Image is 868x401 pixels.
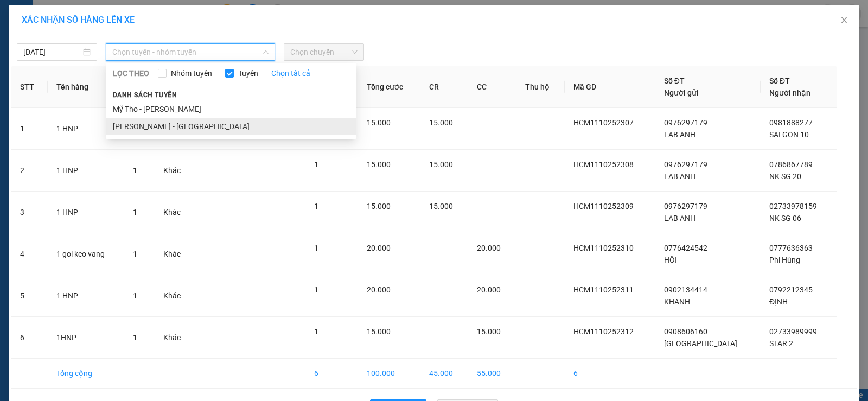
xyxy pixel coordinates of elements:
span: XÁC NHẬN SỐ HÀNG LÊN XE [22,15,135,25]
span: LỌC THEO [113,67,149,79]
th: Mã GD [565,66,655,108]
td: 1 HNP [48,150,124,192]
span: 0902134414 [664,285,707,294]
span: 0981888277 [769,118,813,127]
td: Khác [155,233,195,275]
td: 5 [11,275,48,317]
td: 1 [11,108,48,150]
span: 15.000 [367,118,391,127]
span: 0792212345 [769,285,813,294]
span: close [840,16,848,24]
span: 0776424542 [664,244,707,252]
span: Chọn tuyến - nhóm tuyến [112,44,269,60]
span: 1 [133,208,137,217]
span: 1 [314,160,318,169]
td: Khác [155,317,195,359]
td: 1 HNP [48,275,124,317]
td: 1 HNP [48,108,124,150]
td: Khác [155,192,195,233]
td: 3 [11,192,48,233]
span: 1 [133,333,137,342]
span: 1 [314,327,318,336]
li: Mỹ Tho - [PERSON_NAME] [106,100,356,118]
td: 6 [11,317,48,359]
span: 15.000 [429,202,453,211]
span: NK SG 20 [769,172,801,181]
span: 0786867789 [769,160,813,169]
span: Danh sách tuyến [106,90,184,100]
span: KHANH [664,297,690,306]
td: 6 [305,359,358,389]
span: HCM1110252312 [573,327,634,336]
span: 0976297179 [664,160,707,169]
th: CR [420,66,468,108]
span: 20.000 [477,244,501,252]
span: 1 [314,244,318,252]
span: HCM1110252308 [573,160,634,169]
span: Số ĐT [664,77,685,85]
span: 15.000 [367,202,391,211]
th: CC [468,66,516,108]
td: 1 goi keo vang [48,233,124,275]
span: Nhóm tuyến [167,67,216,79]
span: 0976297179 [664,202,707,211]
span: SAI GON 10 [769,130,809,139]
th: Tên hàng [48,66,124,108]
td: 4 [11,233,48,275]
span: 0976297179 [664,118,707,127]
span: 02733978159 [769,202,817,211]
td: 2 [11,150,48,192]
span: down [263,49,269,55]
td: 1HNP [48,317,124,359]
span: 20.000 [367,244,391,252]
span: [GEOGRAPHIC_DATA] [664,339,737,348]
span: 1 [133,291,137,300]
button: Close [829,5,859,36]
span: 1 [133,250,137,258]
span: HÔI [664,256,677,264]
span: 1 [133,166,137,175]
td: 6 [565,359,655,389]
span: 15.000 [477,327,501,336]
span: ĐỊNH [769,297,788,306]
span: HCM1110252310 [573,244,634,252]
li: [PERSON_NAME] - [GEOGRAPHIC_DATA] [106,118,356,135]
td: 100.000 [358,359,420,389]
th: STT [11,66,48,108]
span: Người gửi [664,88,699,97]
td: Khác [155,150,195,192]
span: 20.000 [367,285,391,294]
span: Tuyến [234,67,263,79]
span: 15.000 [429,160,453,169]
span: LAB ANH [664,130,695,139]
span: HCM1110252309 [573,202,634,211]
span: 15.000 [367,327,391,336]
span: LAB ANH [664,214,695,222]
span: HCM1110252311 [573,285,634,294]
input: 12/10/2025 [23,46,81,58]
span: Người nhận [769,88,810,97]
span: NK SG 06 [769,214,801,222]
span: 15.000 [429,118,453,127]
td: Khác [155,275,195,317]
span: HCM1110252307 [573,118,634,127]
span: 1 [314,202,318,211]
span: Phi Hùng [769,256,800,264]
span: 0908606160 [664,327,707,336]
th: Thu hộ [516,66,565,108]
td: 1 HNP [48,192,124,233]
span: 15.000 [367,160,391,169]
span: LAB ANH [664,172,695,181]
td: 55.000 [468,359,516,389]
span: Chọn chuyến [290,44,358,60]
th: Tổng cước [358,66,420,108]
span: 1 [314,285,318,294]
td: Tổng cộng [48,359,124,389]
span: STAR 2 [769,339,793,348]
a: Chọn tất cả [271,67,310,79]
span: 0777636363 [769,244,813,252]
span: 20.000 [477,285,501,294]
span: 02733989999 [769,327,817,336]
span: Số ĐT [769,77,790,85]
td: 45.000 [420,359,468,389]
